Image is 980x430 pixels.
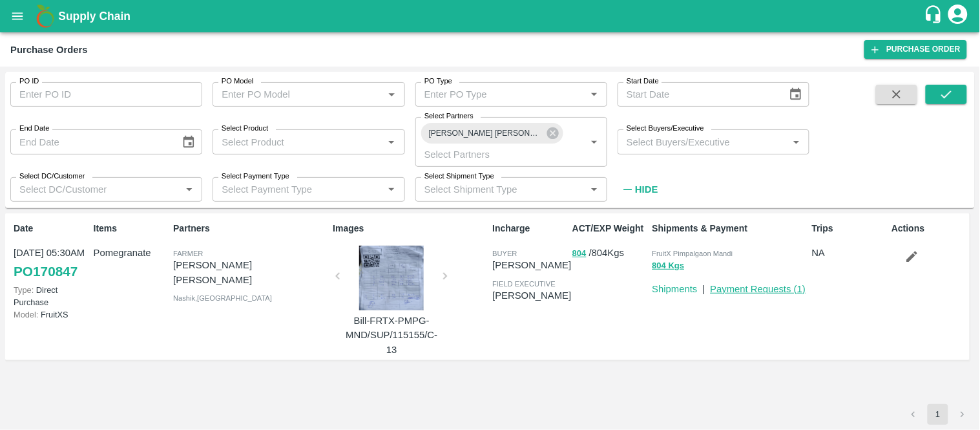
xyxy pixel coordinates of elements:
div: Purchase Orders [10,41,88,58]
p: Trips [812,222,887,235]
label: Select Product [222,124,268,134]
button: page 1 [928,404,948,425]
p: [PERSON_NAME] [492,288,571,303]
p: NA [812,246,887,260]
span: FruitX Pimpalgaon Mandi [652,250,733,257]
input: Enter PO ID [10,82,202,107]
input: Select DC/Customer [14,181,177,198]
p: [PERSON_NAME] [492,258,571,272]
label: Select Shipment Type [424,171,494,182]
a: PO170847 [14,260,78,283]
span: Type: [14,285,34,295]
span: Farmer [173,250,203,257]
div: customer-support [924,5,946,28]
button: 804 Kgs [652,259,685,274]
p: FruitXS [14,308,89,321]
input: End Date [10,129,171,154]
p: [DATE] 05:30AM [14,246,89,260]
p: Bill-FRTX-PMPG-MND/SUP/115155/C-13 [343,314,440,357]
button: open drawer [3,1,32,31]
p: Shipments & Payment [652,222,807,235]
button: Open [383,181,400,198]
button: Open [788,134,805,151]
span: field executive [492,280,556,288]
label: PO Type [424,76,452,87]
a: Purchase Order [864,40,967,59]
a: Supply Chain [58,7,924,25]
p: Partners [173,222,328,235]
p: Items [94,222,169,235]
label: Select Partners [424,111,474,122]
input: Enter PO Type [419,86,565,103]
nav: pagination navigation [901,404,975,425]
button: Open [586,134,603,151]
input: Enter PO Model [216,86,362,103]
label: Select Payment Type [222,171,289,182]
p: Pomegranate [94,246,169,260]
button: Choose date [176,130,201,155]
img: logo [32,3,58,29]
input: Select Shipment Type [419,181,582,198]
span: Nashik , [GEOGRAPHIC_DATA] [173,294,272,302]
p: Incharge [492,222,567,235]
label: Start Date [627,76,659,87]
div: account of current user [946,3,970,30]
p: Images [333,222,487,235]
input: Select Partners [419,145,565,162]
button: Open [383,86,400,103]
button: Open [586,86,603,103]
p: Date [14,222,89,235]
div: | [698,277,705,296]
p: Direct Purchase [14,284,89,308]
p: [PERSON_NAME] [PERSON_NAME] [173,258,328,287]
button: Choose date [784,82,808,107]
input: Select Payment Type [216,181,362,198]
button: Open [383,134,400,151]
p: / 804 Kgs [572,246,647,261]
p: Actions [891,222,966,235]
span: [PERSON_NAME] [PERSON_NAME], Nashik-9923366281 [421,127,550,140]
b: Supply Chain [58,10,130,23]
input: Start Date [618,82,778,107]
button: 804 [572,246,587,261]
span: Model: [14,310,38,319]
input: Select Product [216,133,379,150]
label: PO Model [222,76,254,87]
strong: Hide [635,184,658,195]
button: Open [586,181,603,198]
label: End Date [19,124,49,134]
label: Select DC/Customer [19,171,85,182]
input: Select Buyers/Executive [621,133,784,150]
p: ACT/EXP Weight [572,222,647,235]
a: Payment Requests (1) [711,284,806,294]
a: Shipments [652,284,698,294]
div: [PERSON_NAME] [PERSON_NAME], Nashik-9923366281 [421,123,563,144]
button: Open [181,181,198,198]
span: buyer [492,250,517,257]
button: Hide [618,178,662,200]
label: Select Buyers/Executive [627,124,704,134]
label: PO ID [19,76,39,87]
